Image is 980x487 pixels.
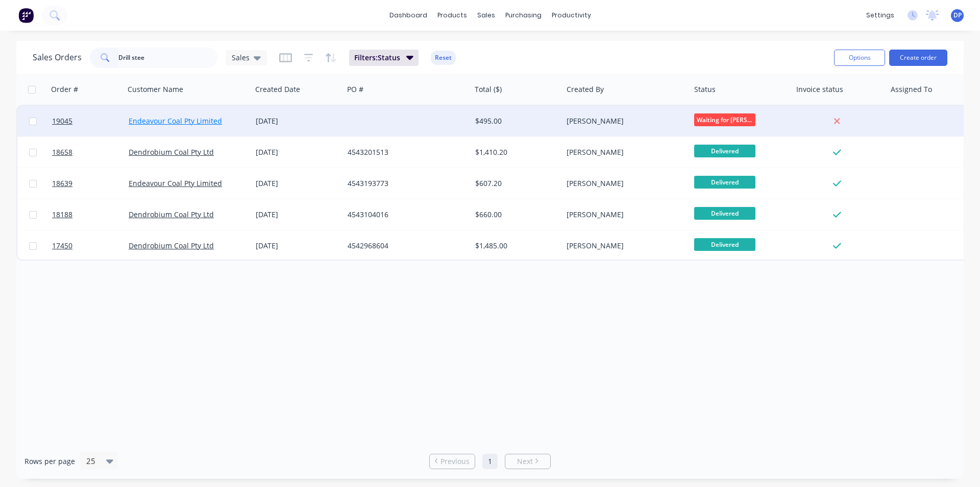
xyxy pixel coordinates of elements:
div: Assigned To [891,84,932,95]
div: $660.00 [475,210,555,220]
div: purchasing [500,8,547,23]
div: [PERSON_NAME] [567,147,680,157]
span: Delivered [694,238,755,251]
span: Filters: Status [354,53,400,63]
a: Previous page [430,456,475,467]
a: 18658 [52,137,129,168]
div: Customer Name [128,84,183,95]
input: Search... [118,48,218,68]
div: sales [472,8,500,23]
div: Created Date [255,84,300,95]
button: Create order [889,50,947,66]
span: Rows per page [24,456,75,467]
ul: Pagination [425,454,555,469]
span: Delivered [694,207,755,220]
a: Next page [505,456,550,467]
a: Dendrobium Coal Pty Ltd [129,241,214,250]
span: 18658 [52,147,72,157]
div: 4542968604 [348,241,461,251]
div: [DATE] [256,178,339,189]
span: Sales [232,52,250,63]
div: 4543201513 [348,147,461,157]
div: PO # [347,84,363,95]
span: Next [517,456,533,467]
div: $1,410.20 [475,147,555,157]
a: dashboard [384,8,432,23]
div: Total ($) [475,84,502,95]
div: [DATE] [256,147,339,157]
button: Reset [431,51,456,65]
h1: Sales Orders [33,53,82,62]
div: [PERSON_NAME] [567,210,680,220]
div: Status [694,84,716,95]
span: 19045 [52,116,72,126]
span: Delivered [694,145,755,157]
a: 18188 [52,199,129,230]
div: products [432,8,472,23]
img: Factory [18,8,34,23]
span: 18639 [52,178,72,189]
a: 19045 [52,106,129,136]
div: $495.00 [475,116,555,126]
a: 18639 [52,168,129,199]
a: Dendrobium Coal Pty Ltd [129,147,214,157]
div: Order # [51,84,78,95]
div: [PERSON_NAME] [567,241,680,251]
div: $607.20 [475,178,555,189]
button: Options [834,50,885,66]
div: Invoice status [796,84,843,95]
span: Delivered [694,176,755,189]
div: [DATE] [256,241,339,251]
span: Waiting for [PERSON_NAME] [694,113,755,126]
div: [PERSON_NAME] [567,178,680,189]
a: Dendrobium Coal Pty Ltd [129,210,214,219]
div: 4543104016 [348,210,461,220]
div: $1,485.00 [475,241,555,251]
div: settings [861,8,899,23]
div: [PERSON_NAME] [567,116,680,126]
div: 4543193773 [348,178,461,189]
a: Endeavour Coal Pty Limited [129,178,222,188]
span: DP [953,11,962,20]
a: Page 1 is your current page [482,454,498,469]
div: [DATE] [256,116,339,126]
div: Created By [567,84,604,95]
button: Filters:Status [349,50,419,66]
div: productivity [547,8,596,23]
span: Previous [440,456,470,467]
a: 17450 [52,230,129,261]
div: [DATE] [256,210,339,220]
a: Endeavour Coal Pty Limited [129,116,222,126]
span: 17450 [52,241,72,251]
span: 18188 [52,210,72,220]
